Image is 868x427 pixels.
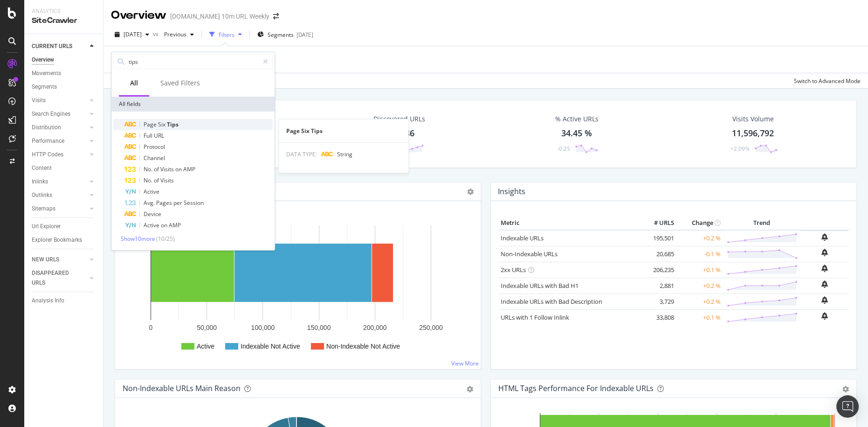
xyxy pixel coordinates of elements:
span: of [154,165,160,173]
a: Explorer Bookmarks [32,235,96,245]
input: Search by field name [128,55,259,69]
text: 200,000 [363,324,387,331]
a: 2xx URLs [501,266,526,274]
div: -0.25 [557,145,570,153]
span: Device [144,210,161,218]
td: 195,501 [639,230,676,246]
a: URLs with 1 Follow Inlink [501,313,569,322]
span: Active [144,221,161,229]
div: [DATE] [296,31,313,39]
div: Search Engines [32,109,70,119]
div: arrow-right-arrow-left [273,13,279,20]
span: AMP [183,165,195,173]
div: bell-plus [821,233,828,241]
a: CURRENT URLS [32,42,87,51]
button: Segments[DATE] [254,27,317,42]
a: Search Engines [32,109,87,119]
span: Visits [160,176,174,184]
span: of [154,176,160,184]
button: Switch to Advanced Mode [790,73,861,88]
div: Non-Indexable URLs Main Reason [123,384,241,393]
span: String [337,150,352,158]
button: Previous [160,27,198,42]
span: No. [144,176,154,184]
i: Options [467,189,474,195]
a: Url Explorer [32,222,96,231]
div: [DOMAIN_NAME] 10m URL Weekly [170,12,269,21]
div: gear [467,386,473,392]
div: NEW URLS [32,255,59,265]
span: 2025 Oct. 5th [124,30,142,38]
th: Trend [723,216,800,230]
a: NEW URLS [32,255,87,265]
th: Change [676,216,723,230]
span: on [175,165,183,173]
a: Indexable URLs with Bad Description [501,297,602,306]
div: 34.45 % [561,127,592,140]
span: Full [144,132,154,140]
span: Pages [156,199,173,207]
a: Non-Indexable URLs [501,250,558,258]
span: ( 10 / 25 ) [156,235,175,243]
div: SiteCrawler [32,15,96,26]
h4: Insights [498,185,525,198]
a: Inlinks [32,177,87,187]
div: Discovered URLs [373,114,425,124]
div: CURRENT URLS [32,42,72,51]
text: 0 [149,324,153,331]
div: gear [842,386,849,392]
a: Overview [32,55,96,65]
td: -0.1 % [676,246,723,262]
div: bell-plus [821,312,828,320]
div: Outlinks [32,190,52,200]
a: Outlinks [32,190,87,200]
th: Metric [498,216,639,230]
div: Performance [32,136,64,146]
button: [DATE] [111,27,153,42]
td: +0.1 % [676,309,723,325]
span: Page [144,120,158,128]
div: bell-plus [821,280,828,288]
div: Content [32,163,52,173]
div: Open Intercom Messenger [836,395,859,418]
div: Sitemaps [32,204,55,214]
div: Movements [32,69,61,78]
div: 11,596,792 [732,127,774,140]
span: DATA TYPE: [286,150,317,158]
text: 50,000 [197,324,217,331]
div: Visits Volume [732,114,774,124]
a: Indexable URLs with Bad H1 [501,281,579,290]
span: URL [154,132,164,140]
svg: A chart. [123,216,473,362]
div: Segments [32,82,57,92]
div: Inlinks [32,177,48,187]
span: vs [153,30,160,38]
span: Protocol [144,143,165,151]
span: Active [144,188,159,196]
button: Filters [206,27,246,42]
div: All fields [111,97,275,112]
a: Distribution [32,123,87,133]
a: View More [451,359,479,367]
div: bell-plus [821,249,828,256]
div: Analysis Info [32,296,64,306]
a: Analysis Info [32,296,96,306]
span: per [173,199,184,207]
span: Six [158,120,167,128]
a: Content [32,163,96,173]
text: Indexable Not Active [241,343,300,350]
div: Url Explorer [32,222,61,231]
text: Active [197,343,214,350]
span: on [161,221,169,229]
div: Overview [111,7,166,23]
div: % Active URLs [555,114,599,124]
text: Non-Indexable Not Active [326,343,400,350]
div: Visits [32,96,46,105]
div: Page Six Tips [279,127,408,135]
a: DISAPPEARED URLS [32,268,87,288]
td: +0.1 % [676,262,723,278]
a: Performance [32,136,87,146]
span: Show 10 more [121,235,155,243]
span: No. [144,165,154,173]
div: Analytics [32,7,96,15]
